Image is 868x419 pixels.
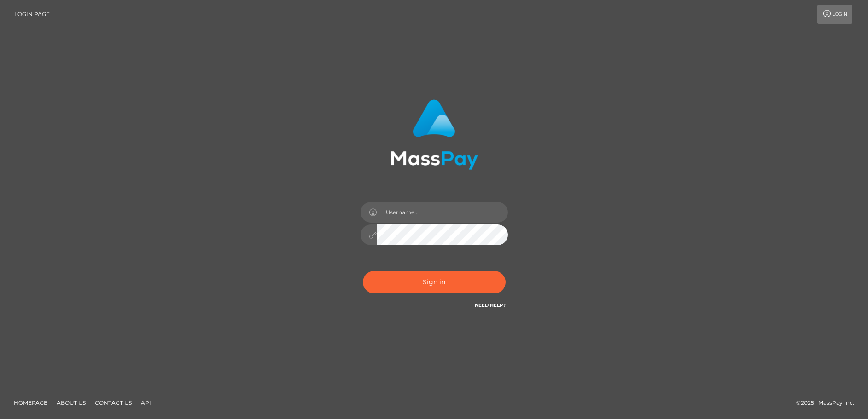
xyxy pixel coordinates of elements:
a: Need Help? [475,302,506,308]
div: © 2025 , MassPay Inc. [796,398,861,408]
a: Homepage [10,396,51,410]
a: Login [817,5,852,24]
input: Username... [377,202,508,223]
a: API [137,396,155,410]
a: About Us [53,396,89,410]
a: Contact Us [91,396,135,410]
button: Sign in [363,271,506,293]
img: MassPay Login [390,99,478,170]
a: Login Page [14,5,50,24]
